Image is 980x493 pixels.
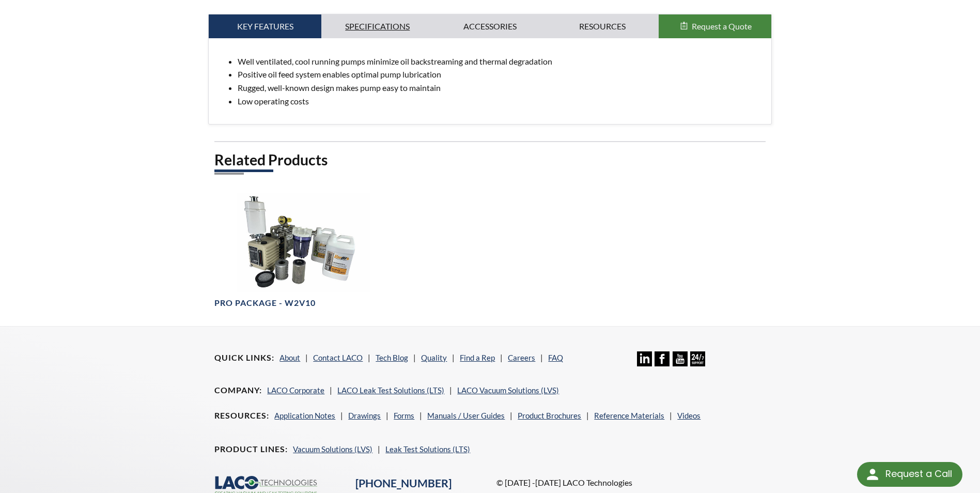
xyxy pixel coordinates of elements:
a: LACO Vacuum Solutions (LVS) [457,386,559,395]
a: Resources [546,14,659,38]
a: Vacuum Solutions (LVS) [293,444,372,454]
h4: Resources [214,410,269,421]
a: 24/7 Support [690,359,705,368]
li: Positive oil feed system enables optimal pump lubrication [238,68,763,81]
a: [PHONE_NUMBER] [355,476,452,490]
span: Request a Quote [692,21,752,31]
h2: Related Products [214,150,765,170]
a: Product Brochures [518,411,581,420]
img: round button [864,466,881,483]
a: Find a Rep [460,353,495,362]
a: Leak Test Solutions (LTS) [385,444,470,454]
p: © [DATE] -[DATE] LACO Technologies [496,476,766,489]
a: Forms [394,411,414,420]
a: Accessories [434,14,547,38]
img: 24/7 Support Icon [690,351,705,366]
a: Quality [421,353,447,362]
a: Manuals / User Guides [427,411,505,420]
h4: Quick Links [214,352,274,363]
a: Careers [508,353,535,362]
a: FAQ [548,353,563,362]
a: LACO Leak Test Solutions (LTS) [337,386,444,395]
h4: Pro Package - W2V10 [214,298,316,309]
a: About [279,353,300,362]
div: Request a Call [857,462,962,487]
a: Tech Blog [376,353,408,362]
h4: Product Lines [214,444,288,455]
a: Contact LACO [313,353,363,362]
a: Specifications [321,14,434,38]
a: Application Notes [274,411,335,420]
a: Drawings [348,411,381,420]
li: Low operating costs [238,95,763,108]
a: W2V10 Vacuum Pump with Oil And Filter Options imagePro Package - W2V10 [214,193,392,309]
a: Reference Materials [594,411,664,420]
a: Key Features [209,14,321,38]
a: Videos [677,411,701,420]
button: Request a Quote [659,14,771,38]
h4: Company [214,385,262,396]
div: Request a Call [885,462,952,486]
li: Rugged, well-known design makes pump easy to maintain [238,81,763,95]
a: LACO Corporate [267,386,324,395]
li: Well ventilated, cool running pumps minimize oil backstreaming and thermal degradation [238,55,763,68]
